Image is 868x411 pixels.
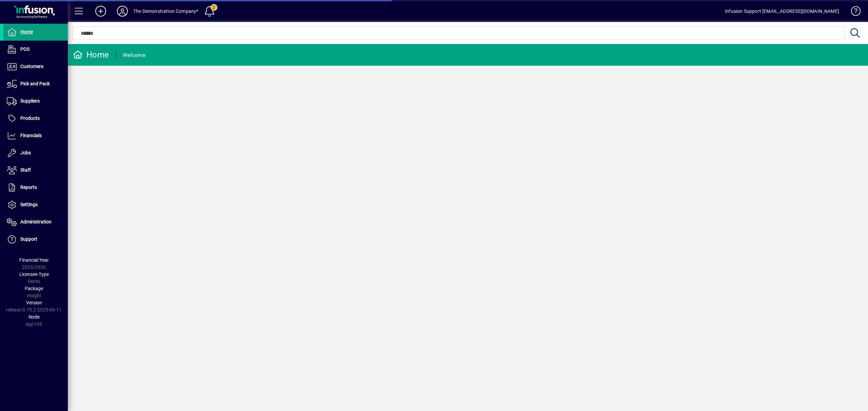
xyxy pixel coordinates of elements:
[112,5,133,17] button: Profile
[3,231,68,248] a: Support
[3,110,68,127] a: Products
[20,46,29,52] span: POS
[3,93,68,110] a: Suppliers
[3,196,68,213] a: Settings
[20,64,43,69] span: Customers
[20,29,33,35] span: Home
[26,300,42,305] span: Version
[3,75,68,92] a: Pick and Pack
[20,98,40,104] span: Suppliers
[20,236,37,242] span: Support
[3,41,68,58] a: POS
[20,219,52,224] span: Administration
[725,6,839,17] div: Infusion Support [EMAIL_ADDRESS][DOMAIN_NAME]
[846,1,860,23] a: Knowledge Base
[20,115,40,121] span: Products
[3,179,68,196] a: Reports
[19,272,49,277] span: Licensee Type
[90,5,112,17] button: Add
[20,202,38,207] span: Settings
[20,167,31,173] span: Staff
[3,58,68,75] a: Customers
[3,162,68,179] a: Staff
[25,286,43,291] span: Package
[3,214,68,231] a: Administration
[20,185,37,190] span: Reports
[20,150,31,155] span: Jobs
[19,257,49,263] span: Financial Year
[73,49,109,60] div: Home
[3,145,68,161] a: Jobs
[133,6,199,17] div: The Demonstration Company*
[20,81,50,86] span: Pick and Pack
[28,314,40,320] span: Node
[20,133,42,138] span: Financials
[123,50,145,61] div: Welcome
[3,127,68,144] a: Financials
